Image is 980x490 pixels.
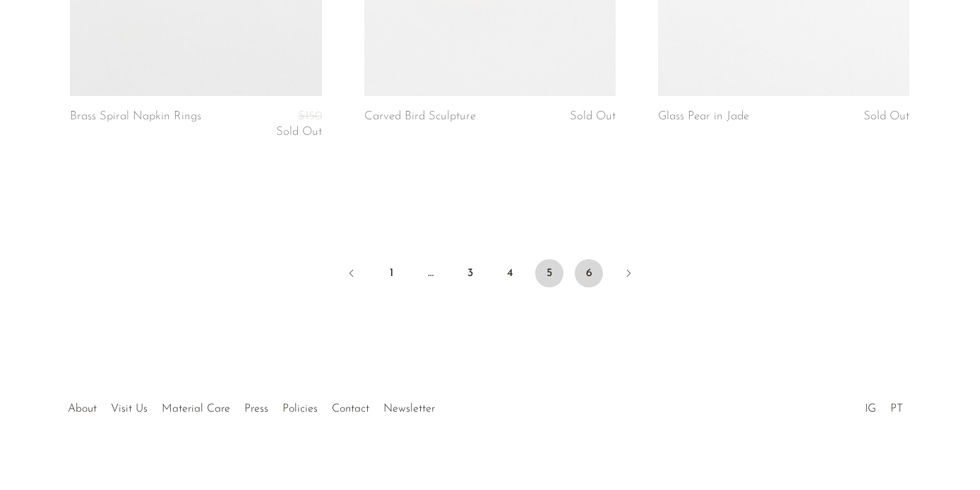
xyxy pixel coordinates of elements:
[111,403,148,414] a: Visit Us
[865,403,876,414] a: IG
[417,259,445,287] span: …
[535,259,563,287] span: 5
[575,259,603,287] a: 6
[658,110,749,123] a: Glass Pear in Jade
[70,110,201,139] a: Brass Spiral Napkin Rings
[496,259,524,287] a: 4
[377,259,405,287] a: 1
[244,403,268,414] a: Press
[68,403,97,414] a: About
[614,259,643,290] a: Next
[276,126,322,138] span: Sold Out
[864,110,909,122] span: Sold Out
[570,110,616,122] span: Sold Out
[858,392,910,419] ul: Social Medias
[364,110,476,123] a: Carved Bird Sculpture
[162,403,230,414] a: Material Care
[456,259,484,287] a: 3
[61,392,442,419] ul: Quick links
[282,403,318,414] a: Policies
[337,259,366,290] a: Previous
[332,403,369,414] a: Contact
[890,403,903,414] a: PT
[298,110,322,122] span: $150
